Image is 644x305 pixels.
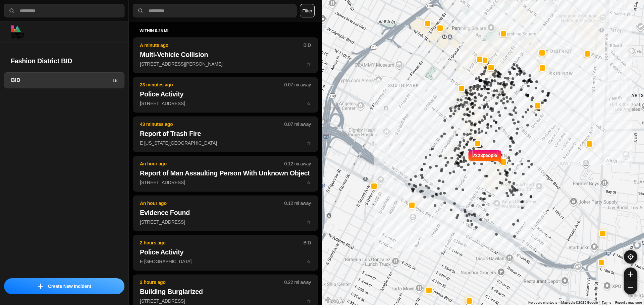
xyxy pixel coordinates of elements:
h2: Building Burglarized [140,287,311,296]
img: Google [324,296,346,305]
h2: Report of Man Assaulting Person With Unknown Object [140,168,311,178]
p: 0.12 mi away [284,160,311,167]
p: Create New Incident [48,283,91,290]
button: 23 minutes ago0.07 mi awayPolice Activity[STREET_ADDRESS]star [133,77,318,112]
h2: Multi-Vehicle Collision [140,50,311,59]
a: Open this area in Google Maps (opens a new window) [324,296,346,305]
span: star [307,298,311,304]
button: 43 minutes ago0.07 mi awayReport of Trash FireE [US_STATE][GEOGRAPHIC_DATA]star [133,117,318,152]
img: recenter [628,254,634,260]
p: E [US_STATE][GEOGRAPHIC_DATA] [140,140,311,146]
p: 23 minutes ago [140,81,284,88]
img: zoom-in [628,272,633,277]
p: 0.12 mi away [284,200,311,207]
a: A minute agoBIDMulti-Vehicle Collision[STREET_ADDRESS][PERSON_NAME]star [133,61,318,67]
p: 2 hours ago [140,279,284,286]
p: [STREET_ADDRESS] [140,179,311,186]
a: Report a map error [615,301,642,304]
img: notch [497,149,502,164]
img: zoom-out [628,285,633,290]
span: star [307,219,311,225]
h5: within 0.25 mi [140,28,311,33]
a: An hour ago0.12 mi awayEvidence Found[STREET_ADDRESS]star [133,219,318,225]
button: A minute agoBIDMulti-Vehicle Collision[STREET_ADDRESS][PERSON_NAME]star [133,37,318,73]
p: 0.07 mi away [284,81,311,88]
h2: Police Activity [140,89,311,99]
p: An hour ago [140,200,284,207]
img: icon [38,284,43,289]
a: BID18 [4,72,124,88]
a: 23 minutes ago0.07 mi awayPolice Activity[STREET_ADDRESS]star [133,100,318,106]
button: iconCreate New Incident [4,278,124,294]
a: 2 hours ago0.22 mi awayBuilding Burglarized[STREET_ADDRESS]star [133,298,318,304]
span: star [307,61,311,67]
img: notch [468,149,473,164]
span: star [307,259,311,264]
p: E [GEOGRAPHIC_DATA] [140,258,311,265]
p: A minute ago [140,42,303,49]
h2: Fashion District BID [11,56,118,66]
img: search [8,7,15,14]
a: Terms (opens in new tab) [602,301,611,304]
button: An hour ago0.12 mi awayReport of Man Assaulting Person With Unknown Object[STREET_ADDRESS]star [133,156,318,192]
p: 18 [112,77,117,84]
h3: BID [11,76,112,84]
a: An hour ago0.12 mi awayReport of Man Assaulting Person With Unknown Object[STREET_ADDRESS]star [133,179,318,185]
p: 43 minutes ago [140,121,284,128]
p: An hour ago [140,160,284,167]
h2: Evidence Found [140,208,311,217]
p: [STREET_ADDRESS] [140,219,311,225]
p: 7228 people [473,152,497,167]
p: BID [303,42,311,49]
span: star [307,140,311,146]
p: BID [303,239,311,246]
button: zoom-in [624,268,637,281]
h2: Police Activity [140,247,311,257]
button: An hour ago0.12 mi awayEvidence Found[STREET_ADDRESS]star [133,196,318,231]
p: [STREET_ADDRESS] [140,298,311,304]
p: 2 hours ago [140,239,303,246]
p: 0.07 mi away [284,121,311,128]
button: Filter [300,4,315,17]
span: star [307,180,311,185]
a: 43 minutes ago0.07 mi awayReport of Trash FireE [US_STATE][GEOGRAPHIC_DATA]star [133,140,318,146]
button: 2 hours agoBIDPolice ActivityE [GEOGRAPHIC_DATA]star [133,235,318,271]
img: logo [11,25,24,39]
button: Keyboard shortcuts [528,300,557,305]
p: 0.22 mi away [284,279,311,286]
a: 2 hours agoBIDPolice ActivityE [GEOGRAPHIC_DATA]star [133,258,318,264]
button: recenter [624,250,637,263]
img: search [137,7,144,14]
p: [STREET_ADDRESS][PERSON_NAME] [140,61,311,67]
span: Map data ©2025 Google [561,301,598,304]
button: zoom-out [624,281,637,294]
p: [STREET_ADDRESS] [140,100,311,107]
span: star [307,101,311,106]
h2: Report of Trash Fire [140,129,311,138]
